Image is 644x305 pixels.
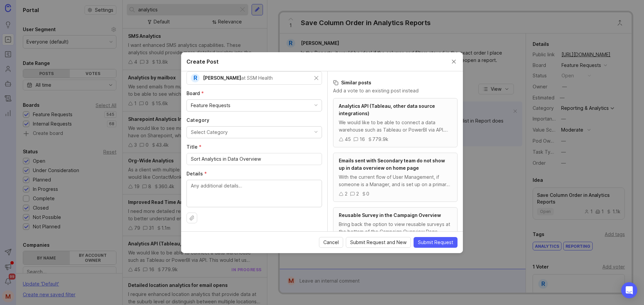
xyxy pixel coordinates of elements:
span: Board (required) [186,90,204,96]
div: 779.9k [372,136,388,143]
button: Submit Request and New [346,237,411,248]
span: Submit Request [418,239,453,246]
div: 0 [366,190,369,198]
span: Submit Request and New [350,239,407,246]
span: Cancel [323,239,339,246]
span: Analytics API (Tableau, other data source integrations) [339,103,435,116]
div: 2 [356,190,359,198]
div: at SSM Health [241,74,273,82]
a: Emails sent with Secondary team do not show up in data overview on home pageWith the current flow... [333,153,458,202]
div: 45 [345,136,351,143]
h3: Similar posts [333,79,458,86]
div: Select Category [191,129,228,136]
span: Details (required) [186,171,207,176]
div: With the current flow of User Management, if someone is a Manager, and is set up on a primary and... [339,173,452,188]
div: 16 [360,136,365,143]
button: Upload file [186,213,197,223]
button: Submit Request [414,237,458,248]
label: Category [186,117,322,124]
span: Emails sent with Secondary team do not show up in data overview on home page [339,158,445,171]
div: R [191,74,200,82]
button: Close create post modal [450,58,458,65]
a: Analytics API (Tableau, other data source integrations)We would like to be able to connect a data... [333,98,458,147]
h2: Create Post [186,58,219,66]
span: Title (required) [186,144,202,150]
div: We would like to be able to connect a data warehouse such as Tableau or PowerBI via API. This wou... [339,119,452,134]
div: Bring back the option to view reusable surveys at the bottom of the Campaign Overview Page. Havin... [339,221,452,235]
div: Feature Requests [191,102,230,109]
p: Add a vote to an existing post instead [333,87,458,94]
div: Open Intercom Messenger [621,282,637,298]
span: [PERSON_NAME] [203,75,241,81]
a: Reusable Survey in the Campaign OverviewBring back the option to view reusable surveys at the bot... [333,207,458,249]
button: Cancel [319,237,343,248]
div: 2 [345,190,347,198]
input: Short, descriptive title [191,155,318,163]
span: Reusable Survey in the Campaign Overview [339,212,441,218]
